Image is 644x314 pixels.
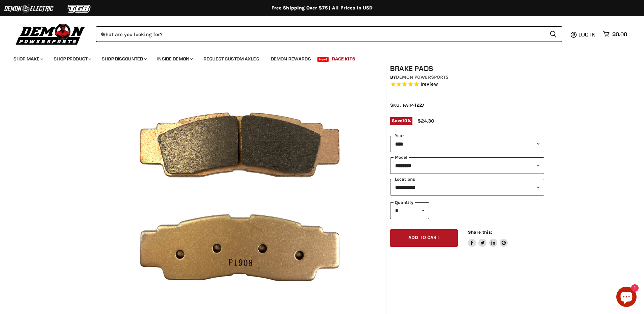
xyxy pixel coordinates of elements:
select: Quantity [390,202,429,219]
span: Save % [390,117,412,125]
a: Log in [575,31,600,37]
span: $24.30 [418,118,434,124]
a: Shop Product [49,52,95,66]
span: 1 reviews [420,81,438,87]
a: Demon Powersports [396,74,449,80]
a: Race Kits [327,52,360,66]
select: keys [390,179,544,195]
div: SKU: PATP-1227 [390,102,544,109]
form: Product [96,26,562,42]
a: Demon Rewards [266,52,316,66]
span: New! [317,57,329,62]
img: TGB Logo 2 [54,2,105,15]
img: Demon Electric Logo 2 [3,2,54,15]
inbox-online-store-chat: Shopify online store chat [614,287,639,309]
span: Rated 5.0 out of 5 stars 1 reviews [390,81,544,88]
button: Search [544,26,562,42]
a: Inside Demon [152,52,197,66]
a: $0.00 [600,29,630,39]
span: 10 [402,118,407,123]
ul: Main menu [8,49,625,66]
button: Add to cart [390,229,458,247]
span: review [422,81,438,87]
aside: Share this: [468,229,508,247]
span: $0.00 [612,31,627,37]
input: When autocomplete results are available use up and down arrows to review and enter to select [96,26,544,42]
select: year [390,136,544,152]
h1: Yamaha YXZ 1000R Demon Sintered Brake Pads [390,56,544,73]
a: Shop Make [8,52,47,66]
span: Log in [578,31,596,38]
span: Add to cart [408,235,439,240]
div: by [390,74,544,81]
a: Shop Discounted [97,52,151,66]
div: Free Shipping Over $75 | All Prices In USD [52,5,593,11]
img: Demon Powersports [14,22,88,46]
select: modal-name [390,157,544,174]
a: Request Custom Axles [198,52,264,66]
span: Share this: [468,230,492,235]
